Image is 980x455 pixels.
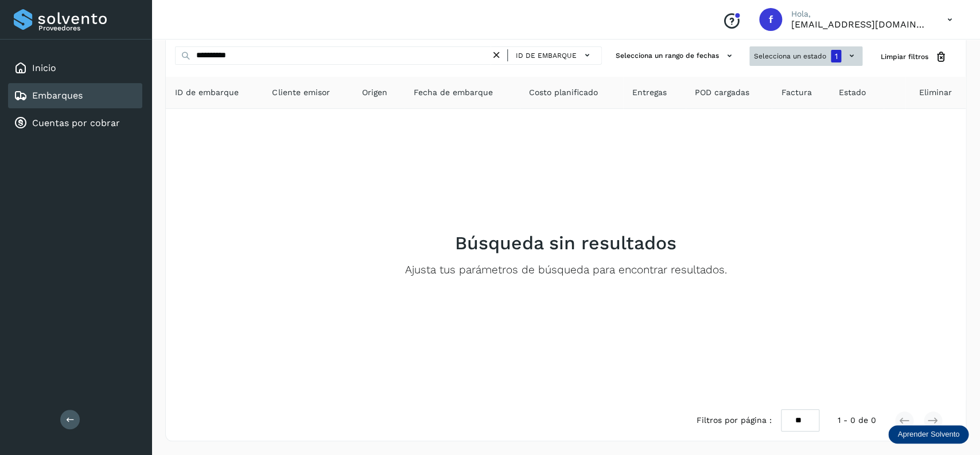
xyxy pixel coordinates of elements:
a: Inicio [32,62,56,73]
span: Filtros por página : [697,414,772,426]
a: Embarques [32,90,83,101]
span: Fecha de embarque [414,87,493,99]
span: Costo planificado [529,87,598,99]
span: ID de embarque [175,87,239,99]
span: Eliminar [919,87,952,99]
h2: Búsqueda sin resultados [455,232,676,254]
button: Selecciona un rango de fechas [611,46,740,65]
span: 1 - 0 de 0 [838,414,876,426]
span: POD cargadas [695,87,749,99]
span: ID de embarque [516,50,577,61]
p: facturacion@expresssanjavier.com [791,19,929,30]
span: Entregas [632,87,667,99]
div: Inicio [8,56,142,81]
p: Proveedores [38,24,138,32]
div: Cuentas por cobrar [8,111,142,136]
button: ID de embarque [512,47,597,64]
p: Aprender Solvento [897,430,959,439]
p: Hola, [791,9,929,19]
div: Embarques [8,83,142,108]
button: Limpiar filtros [872,46,956,68]
span: Estado [839,87,866,99]
p: Ajusta tus parámetros de búsqueda para encontrar resultados. [405,264,727,277]
span: 1 [835,52,838,60]
div: Aprender Solvento [888,425,969,444]
span: Cliente emisor [272,87,329,99]
a: Cuentas por cobrar [32,117,120,128]
button: Selecciona un estado1 [749,46,862,66]
span: Origen [362,87,387,99]
span: Limpiar filtros [881,52,928,62]
span: Factura [781,87,811,99]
